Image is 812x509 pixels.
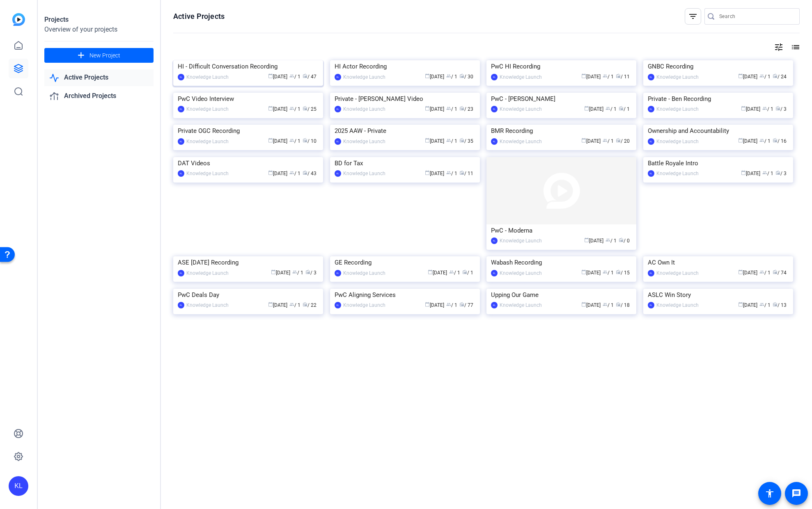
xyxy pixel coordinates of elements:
span: [DATE] [268,302,287,308]
span: radio [303,138,307,143]
div: Knowledge Launch [343,105,385,113]
div: PwC HI Recording [491,60,632,73]
span: radio [619,237,624,242]
span: / 1 [446,74,457,80]
span: group [759,269,764,274]
div: PwC - Moderna [491,224,632,237]
div: KL [491,106,498,112]
span: calendar_today [425,138,430,143]
span: / 1 [759,302,771,308]
span: [DATE] [271,270,290,276]
mat-icon: list [790,42,800,52]
span: group [446,106,451,111]
span: / 15 [616,270,630,276]
span: / 1 [759,270,771,276]
span: radio [303,106,307,111]
span: radio [305,269,310,274]
span: calendar_today [741,170,746,175]
span: [DATE] [268,138,287,144]
div: KL [491,138,498,145]
span: [DATE] [738,74,757,80]
span: radio [773,73,778,78]
span: / 13 [773,302,787,308]
span: / 1 [762,106,773,112]
div: Knowledge Launch [500,237,542,245]
span: [DATE] [738,138,757,144]
span: [DATE] [425,106,444,112]
div: Knowledge Launch [500,73,542,81]
span: group [606,106,610,111]
span: / 3 [305,270,317,276]
div: Knowledge Launch [656,105,699,113]
span: group [762,106,767,111]
span: / 1 [289,106,300,112]
span: group [759,138,764,143]
span: [DATE] [584,106,603,112]
span: radio [775,170,780,175]
div: ASLC Win Story [648,289,789,301]
div: Knowledge Launch [343,73,385,81]
span: radio [459,73,464,78]
span: / 16 [773,138,787,144]
div: KL [335,106,341,112]
mat-icon: accessibility [765,488,775,498]
span: radio [616,73,621,78]
div: PwC Deals Day [178,289,319,301]
span: / 1 [603,270,614,276]
span: calendar_today [738,302,743,307]
span: calendar_today [581,269,586,274]
span: calendar_today [581,302,586,307]
span: calendar_today [581,73,586,78]
span: group [759,302,764,307]
div: KL [178,74,184,80]
div: Overview of your projects [44,25,154,34]
span: / 24 [773,74,787,80]
div: Knowledge Launch [343,169,385,178]
span: calendar_today [268,302,273,307]
span: [DATE] [738,270,757,276]
div: GNBC Recording [648,60,789,73]
div: Ownership and Accountability [648,125,789,137]
span: [DATE] [268,74,287,80]
span: group [762,170,767,175]
span: group [446,302,451,307]
span: / 0 [619,238,630,244]
span: / 1 [446,106,457,112]
div: Private - [PERSON_NAME] Video [335,93,475,105]
span: calendar_today [428,269,433,274]
span: / 1 [759,74,771,80]
span: group [603,73,608,78]
span: group [449,269,454,274]
span: [DATE] [581,270,601,276]
span: / 18 [616,302,630,308]
span: / 1 [289,74,300,80]
span: New Project [89,51,120,60]
div: Knowledge Launch [186,301,229,309]
span: radio [616,138,621,143]
span: / 1 [603,74,614,80]
span: [DATE] [741,171,760,176]
mat-icon: filter_list [688,11,698,21]
div: Knowledge Launch [656,73,699,81]
span: / 1 [289,171,300,176]
div: GE Recording [335,256,475,269]
div: KL [335,170,341,177]
span: / 1 [462,270,473,276]
span: group [289,302,294,307]
span: [DATE] [581,74,601,80]
span: / 11 [459,171,473,176]
span: calendar_today [738,269,743,274]
span: [DATE] [268,106,287,112]
span: / 1 [762,171,773,176]
div: KL [491,270,498,276]
span: group [759,73,764,78]
span: / 1 [606,238,617,244]
div: Projects [44,15,154,25]
div: KL [648,138,654,145]
div: HI - Difficult Conversation Recording [178,60,319,73]
div: BD for Tax [335,157,475,169]
span: calendar_today [425,106,430,111]
h1: Active Projects [173,11,225,21]
span: radio [459,106,464,111]
span: group [289,106,294,111]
